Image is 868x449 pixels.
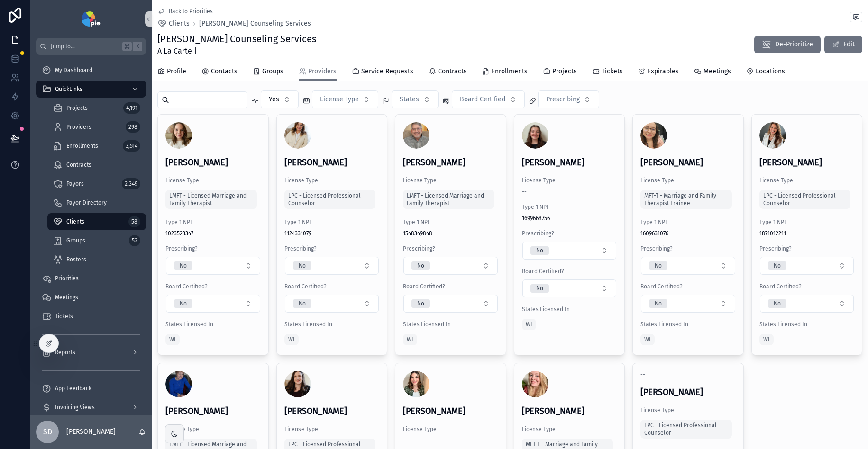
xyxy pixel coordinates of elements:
[641,295,735,313] button: Select Button
[284,177,380,184] span: License Type
[774,261,781,270] div: No
[284,156,380,169] h4: [PERSON_NAME]
[169,8,213,15] span: Back to Priorities
[648,67,679,76] span: Expirables
[759,334,774,345] a: WI
[759,218,855,226] span: Type 1 NPI
[403,257,498,275] button: Select Button
[157,32,316,45] h1: [PERSON_NAME] Counseling Services
[169,19,190,28] span: Clients
[123,102,140,114] div: 4,191
[640,420,732,439] a: LPC - Licensed Professional Counselor
[288,192,372,207] span: LPC - Licensed Professional Counselor
[55,349,75,356] span: Reports
[760,295,854,313] button: Select Button
[417,299,424,308] div: No
[644,192,728,207] span: MFT-T - Marriage and Family Therapist Trainee
[522,230,617,237] span: Prescribing?
[482,63,528,82] a: Enrollments
[36,38,146,55] button: Jump to...K
[403,190,494,209] a: LMFT - Licensed Marriage and Family Therapist
[180,299,187,308] div: No
[66,427,116,437] p: [PERSON_NAME]
[269,95,279,104] span: Yes
[403,437,408,444] span: --
[632,114,744,355] a: [PERSON_NAME]License TypeMFT-T - Marriage and Family Therapist TraineeType 1 NPI1609631076Prescri...
[253,63,283,82] a: Groups
[262,67,283,76] span: Groups
[602,67,623,76] span: Tickets
[644,336,651,343] span: WI
[128,216,140,227] div: 58
[284,334,299,345] a: WI
[285,295,379,313] button: Select Button
[288,336,295,343] span: WI
[403,218,498,226] span: Type 1 NPI
[775,40,813,49] span: De-Prioritize
[407,336,413,343] span: WI
[47,137,146,154] a: Enrollments3,514
[514,114,625,355] a: [PERSON_NAME]License Type--Type 1 NPI1699668756Prescribing?Select ButtonBoard Certified?Select Bu...
[522,215,617,222] span: 1699668756
[157,45,316,57] span: A La Carte |
[165,425,261,433] span: License Type
[640,156,736,169] h4: [PERSON_NAME]
[284,245,380,252] span: Prescribing?
[538,90,599,108] button: Select Button
[211,67,238,76] span: Contacts
[36,81,146,98] a: QuickLinks
[285,257,379,275] button: Select Button
[66,142,98,150] span: Enrollments
[82,11,100,27] img: App logo
[759,321,855,328] span: States Licensed In
[756,67,785,76] span: Locations
[759,190,851,209] a: LPC - Licensed Professional Counselor
[126,121,140,133] div: 298
[824,36,862,53] button: Edit
[55,404,95,411] span: Invoicing Views
[640,230,736,237] span: 1609631076
[157,8,213,15] a: Back to Priorities
[522,177,617,184] span: License Type
[452,90,525,108] button: Select Button
[36,289,146,306] a: Meetings
[165,218,261,226] span: Type 1 NPI
[403,321,498,328] span: States Licensed In
[655,299,662,308] div: No
[522,319,536,330] a: WI
[522,203,617,211] span: Type 1 NPI
[129,235,140,246] div: 52
[552,67,577,76] span: Projects
[47,175,146,192] a: Payors2,349
[522,305,617,313] span: States Licensed In
[641,257,735,275] button: Select Button
[536,284,543,293] div: No
[36,308,146,325] a: Tickets
[640,386,736,399] h4: [PERSON_NAME]
[704,67,731,76] span: Meetings
[763,336,770,343] span: WI
[55,313,73,320] span: Tickets
[55,294,78,301] span: Meetings
[134,43,141,50] span: K
[36,399,146,416] a: Invoicing Views
[165,177,261,184] span: License Type
[543,63,577,82] a: Projects
[169,192,253,207] span: LMFT - Licensed Marriage and Family Therapist
[417,261,424,270] div: No
[403,283,498,290] span: Board Certified?
[746,63,785,82] a: Locations
[361,67,413,76] span: Service Requests
[754,36,821,53] button: De-Prioritize
[47,156,146,173] a: Contracts
[392,90,439,108] button: Select Button
[522,242,617,260] button: Select Button
[759,177,855,184] span: License Type
[655,261,662,270] div: No
[55,66,92,74] span: My Dashboard
[759,230,855,237] span: 1871012211
[284,405,380,418] h4: [PERSON_NAME]
[165,190,257,209] a: LMFT - Licensed Marriage and Family Therapist
[284,283,380,290] span: Board Certified?
[51,43,119,50] span: Jump to...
